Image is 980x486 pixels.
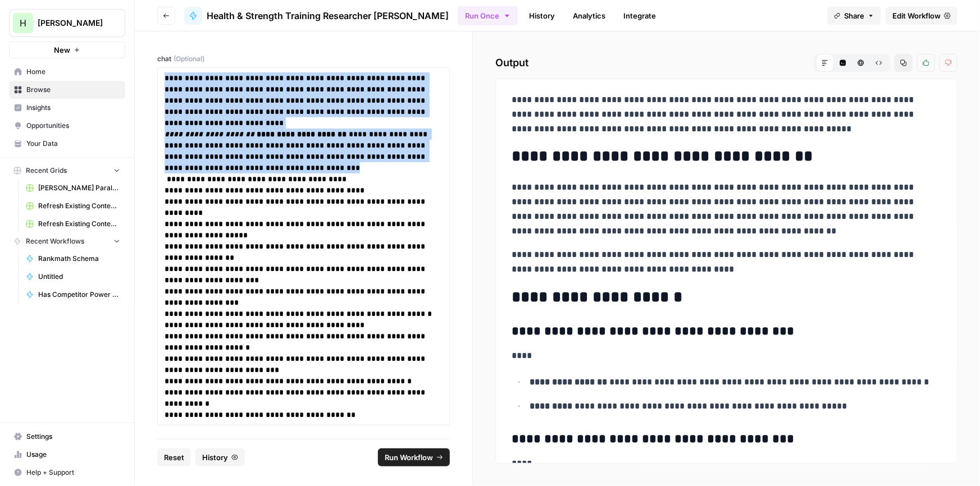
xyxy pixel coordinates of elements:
[9,135,125,153] a: Your Data
[385,452,433,463] span: Run Workflow
[827,7,881,25] button: Share
[26,432,120,442] span: Settings
[26,450,120,460] span: Usage
[522,7,562,25] a: History
[26,121,120,131] span: Opportunities
[54,44,70,56] span: New
[38,272,120,282] span: Untitled
[21,179,125,197] a: [PERSON_NAME] Paralegal Grid
[9,81,125,99] a: Browse
[9,63,125,81] a: Home
[207,9,449,22] span: Health & Strength Training Researcher [PERSON_NAME]
[38,17,106,29] span: [PERSON_NAME]
[202,452,228,463] span: History
[9,9,125,37] button: Workspace: Hasbrook
[495,54,958,72] h2: Output
[9,99,125,117] a: Insights
[26,85,120,95] span: Browse
[21,215,125,233] a: Refresh Existing Content Only Based on SERP
[9,162,125,179] button: Recent Grids
[157,54,450,64] label: chat
[184,7,449,25] a: Health & Strength Training Researcher [PERSON_NAME]
[20,16,26,30] span: H
[844,10,864,21] span: Share
[21,286,125,304] a: Has Competitor Power Step on SERPs
[164,452,184,463] span: Reset
[617,7,663,25] a: Integrate
[38,201,120,211] span: Refresh Existing Content [DATE] Deleted AEO, doesn't work now
[458,6,518,25] button: Run Once
[9,446,125,464] a: Usage
[21,250,125,268] a: Rankmath Schema
[566,7,612,25] a: Analytics
[26,236,84,246] span: Recent Workflows
[26,103,120,113] span: Insights
[26,166,67,176] span: Recent Grids
[9,233,125,250] button: Recent Workflows
[9,42,125,58] button: New
[38,219,120,229] span: Refresh Existing Content Only Based on SERP
[38,183,120,193] span: [PERSON_NAME] Paralegal Grid
[26,467,120,478] span: Help + Support
[26,139,120,149] span: Your Data
[9,428,125,446] a: Settings
[9,464,125,482] button: Help + Support
[26,67,120,77] span: Home
[157,448,191,466] button: Reset
[892,10,941,21] span: Edit Workflow
[174,54,204,64] span: (Optional)
[9,117,125,135] a: Opportunities
[378,448,450,466] button: Run Workflow
[38,290,120,300] span: Has Competitor Power Step on SERPs
[21,197,125,215] a: Refresh Existing Content [DATE] Deleted AEO, doesn't work now
[886,7,958,25] a: Edit Workflow
[38,254,120,264] span: Rankmath Schema
[195,448,245,466] button: History
[21,268,125,286] a: Untitled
